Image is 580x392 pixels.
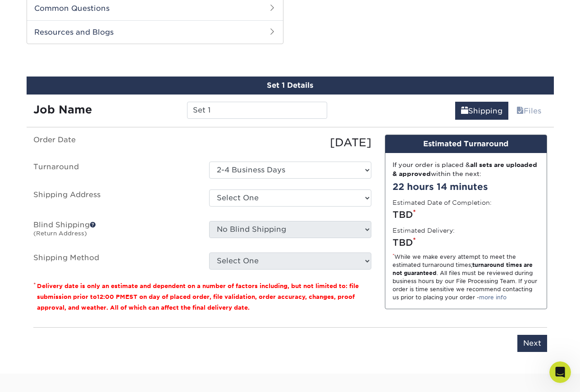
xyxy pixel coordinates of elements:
img: Profile image for Avery [114,14,132,32]
div: Send us a messageWe typically reply in a few minutes [9,158,171,192]
iframe: Intercom live chat [549,361,571,383]
div: 22 hours 14 minutes [393,180,539,194]
span: Feel free to message us anytime and we'll assist live until 5p EST if you have additional questions. [40,127,351,135]
div: Creating Print-Ready Files [18,242,151,252]
p: How can we help? [18,79,162,95]
span: files [516,107,524,115]
a: Shipping [455,102,508,120]
label: Order Date [27,135,202,151]
input: Enter a job name [187,102,327,119]
div: We typically reply in a few minutes [18,175,151,184]
span: shipping [461,107,468,115]
label: Turnaround [27,162,202,179]
small: (Return Address) [33,230,87,237]
img: Profile image for Erica [96,14,114,32]
label: Estimated Delivery: [393,226,455,235]
label: Estimated Date of Completion: [393,198,492,207]
h2: Resources and Blogs [27,20,283,44]
a: more info [479,294,507,301]
div: Send us a message [18,165,151,175]
label: Shipping Method [27,252,202,270]
span: 12:00 PM [97,293,125,300]
div: Creating Print-Ready Files [13,239,167,255]
a: Files [511,102,547,120]
img: Profile image for Jenny [18,127,37,145]
p: Hi [PERSON_NAME] [18,64,162,79]
strong: Job Name [33,103,92,116]
div: While we make every attempt to meet the estimated turnaround times; . All files must be reviewed ... [393,253,539,302]
div: Profile image for JennyFeel free to message us anytime and we'll assist live until 5p EST if you ... [9,119,171,153]
span: Search for help [18,205,73,214]
button: Help [120,281,180,317]
div: TBD [393,208,539,221]
div: [PERSON_NAME] [40,136,92,145]
label: Shipping Address [27,189,202,210]
div: Print Order Status [18,225,151,235]
div: Recent message [18,113,162,123]
button: Messages [60,281,120,317]
input: Next [517,335,547,352]
div: Shipping Information and Services [13,255,167,272]
img: logo [18,18,78,31]
div: If your order is placed & within the next: [393,160,539,179]
div: Estimated Delivery Policy [13,272,167,288]
div: Close [155,14,171,31]
div: TBD [393,236,539,249]
div: [DATE] [202,135,378,151]
div: Estimated Delivery Policy [18,275,151,285]
div: • [DATE] [94,136,119,145]
span: Messages [75,303,106,310]
div: Set 1 Details [27,77,554,95]
img: Profile image for Irene [131,14,149,32]
span: Home [20,303,40,310]
button: Search for help [13,200,167,218]
div: Recent messageProfile image for JennyFeel free to message us anytime and we'll assist live until ... [9,106,171,153]
div: Shipping Information and Services [18,259,151,268]
small: Delivery date is only an estimate and dependent on a number of factors including, but not limited... [37,283,359,311]
label: Blind Shipping [27,221,202,242]
span: Help [143,303,157,310]
div: Print Order Status [13,222,167,239]
div: Estimated Turnaround [385,135,547,153]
